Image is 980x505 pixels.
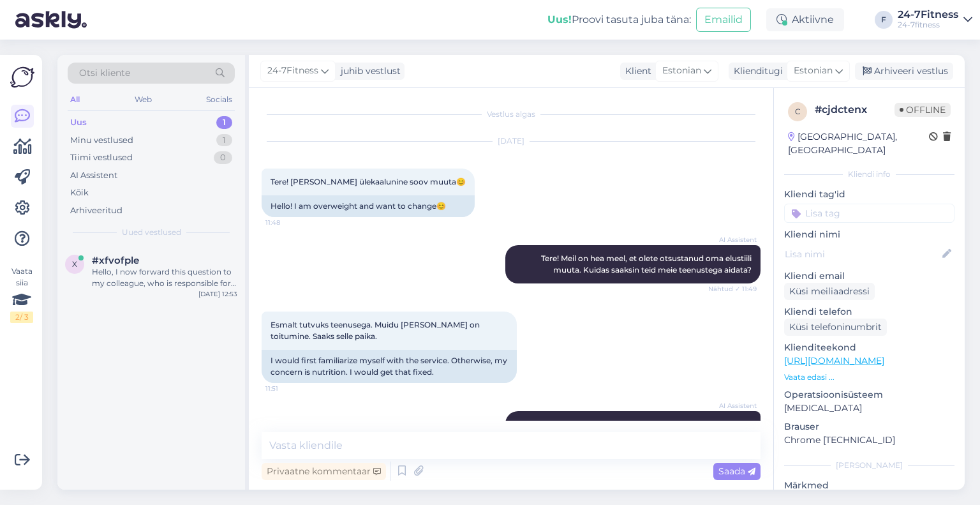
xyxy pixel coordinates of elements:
[92,266,237,289] div: Hello, I now forward this question to my colleague, who is responsible for this. The reply will b...
[898,10,972,30] a: 24-7Fitness24-7fitness
[709,401,757,411] span: AI Assistent
[271,320,482,341] span: Esmalt tutvuks teenusega. Muidu [PERSON_NAME] on toitumine. Saaks selle paika.
[729,64,783,78] div: Klienditugi
[708,284,757,294] span: Nähtud ✓ 11:49
[898,10,958,20] div: 24-7Fitness
[541,253,754,275] span: Tere! Meil on hea meel, et olete otsustanud oma elustiili muuta. Kuidas saaksin teid meie teenust...
[662,64,701,78] span: Estonian
[267,64,318,78] span: 24-7Fitness
[784,372,954,383] p: Vaata edasi ...
[784,341,954,354] p: Klienditeekond
[620,64,651,78] div: Klient
[895,103,951,117] span: Offline
[262,195,475,217] div: Hello! I am overweight and want to change😊
[855,63,953,80] div: Arhiveeri vestlus
[784,460,954,471] div: [PERSON_NAME]
[784,305,954,319] p: Kliendi telefon
[518,419,754,452] span: I will forward this question to my colleague, who is responsible for this. The reply will be here...
[70,116,87,129] div: Uus
[70,169,117,182] div: AI Assistent
[336,64,401,78] div: juhib vestlust
[204,91,235,108] div: Socials
[262,463,386,480] div: Privaatne kommentaar
[216,116,232,129] div: 1
[10,312,33,323] div: 2 / 3
[265,384,313,393] span: 11:51
[214,151,232,164] div: 0
[132,91,154,108] div: Web
[784,188,954,201] p: Kliendi tag'id
[784,319,887,336] div: Küsi telefoninumbrit
[795,107,801,116] span: c
[10,65,34,89] img: Askly Logo
[271,177,466,186] span: Tere! [PERSON_NAME] ülekaalunine soov muuta😊
[784,420,954,433] p: Brauser
[794,64,833,78] span: Estonian
[815,102,895,117] div: # cjdctenx
[262,109,761,120] div: Vestlus algas
[68,91,82,108] div: All
[898,20,958,30] div: 24-7fitness
[766,8,844,31] div: Aktiivne
[70,134,133,147] div: Minu vestlused
[718,465,755,477] span: Saada
[122,227,181,238] span: Uued vestlused
[265,218,313,227] span: 11:48
[784,283,875,300] div: Küsi meiliaadressi
[788,130,929,157] div: [GEOGRAPHIC_DATA], [GEOGRAPHIC_DATA]
[547,13,572,26] b: Uus!
[784,169,954,180] div: Kliendi info
[784,433,954,447] p: Chrome [TECHNICAL_ID]
[198,289,237,299] div: [DATE] 12:53
[784,402,954,415] p: [MEDICAL_DATA]
[72,259,77,269] span: x
[709,235,757,245] span: AI Assistent
[696,8,751,32] button: Emailid
[70,186,89,199] div: Kõik
[784,269,954,283] p: Kliendi email
[784,388,954,402] p: Operatsioonisüsteem
[262,350,517,383] div: I would first familiarize myself with the service. Otherwise, my concern is nutrition. I would ge...
[547,12,691,27] div: Proovi tasuta juba täna:
[784,479,954,492] p: Märkmed
[784,355,884,366] a: [URL][DOMAIN_NAME]
[70,151,133,164] div: Tiimi vestlused
[10,266,33,323] div: Vaata siia
[216,134,232,147] div: 1
[784,228,954,241] p: Kliendi nimi
[79,66,130,80] span: Otsi kliente
[785,247,940,261] input: Lisa nimi
[92,255,139,266] span: #xfvofple
[875,11,893,29] div: F
[262,135,761,147] div: [DATE]
[70,204,122,217] div: Arhiveeritud
[784,204,954,223] input: Lisa tag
